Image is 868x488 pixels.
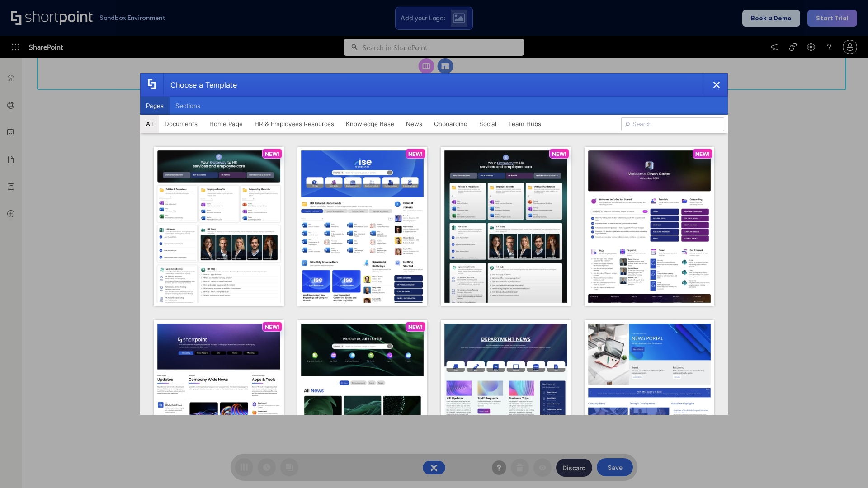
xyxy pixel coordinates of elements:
button: Sections [170,97,206,115]
button: Onboarding [428,115,473,133]
button: News [400,115,428,133]
p: NEW! [265,150,279,157]
input: Search [621,117,724,131]
iframe: Chat Widget [823,445,868,488]
button: All [140,115,159,133]
button: Social [473,115,502,133]
button: Team Hubs [502,115,547,133]
button: HR & Employees Resources [249,115,340,133]
button: Knowledge Base [340,115,400,133]
div: template selector [140,73,728,415]
button: Documents [159,115,203,133]
p: NEW! [408,324,423,330]
button: Pages [140,97,170,115]
p: NEW! [695,150,710,157]
button: Home Page [203,115,249,133]
div: Choose a Template [163,74,237,96]
p: NEW! [265,324,279,330]
p: NEW! [552,150,566,157]
p: NEW! [408,150,423,157]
